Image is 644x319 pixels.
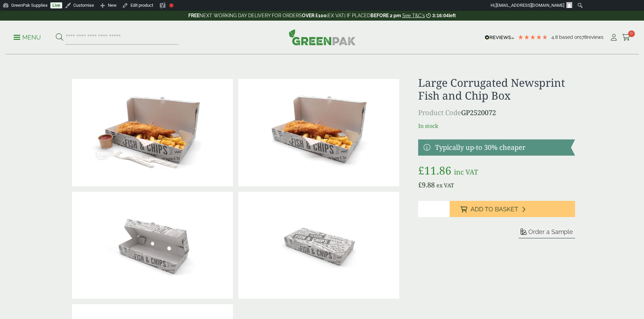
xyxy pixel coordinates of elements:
img: Large Corrugated Newsprint Fish & Chips Box With Food Variant 1 [72,79,233,186]
div: 4.78 Stars [518,34,548,40]
strong: OVER £100 [302,13,327,18]
span: reviews [587,34,603,40]
h1: Large Corrugated Newsprint Fish and Chip Box [418,76,575,102]
strong: FREE [188,13,199,18]
span: Product Code [418,108,461,117]
span: £ [418,180,422,189]
span: 3:16:04 [432,13,449,18]
span: ex VAT [436,182,454,189]
div: Focus keyphrase not set [169,3,173,7]
strong: BEFORE 2 pm [371,13,401,18]
img: Large Corrugated Newsprint Fish & Chips Box Open [72,192,233,299]
i: Cart [622,34,630,41]
bdi: 11.86 [418,163,451,178]
img: GreenPak Supplies [289,29,356,45]
span: inc VAT [454,167,478,177]
bdi: 9.88 [418,180,435,189]
span: Order a Sample [528,228,573,235]
span: [EMAIL_ADDRESS][DOMAIN_NAME] [496,3,564,8]
p: In stock [418,122,575,130]
span: £ [418,163,424,178]
img: Large Corrugated Newsprint Fish & Chips Box Closed [238,192,399,299]
a: Menu [14,33,41,40]
span: Add to Basket [471,206,518,213]
p: Menu [14,33,41,42]
span: left [449,13,456,18]
span: 0 [628,30,635,37]
a: See T&C's [402,13,425,18]
button: Add to Basket [450,201,575,217]
span: 4.8 [551,34,559,40]
span: 178 [580,34,587,40]
button: Order a Sample [519,228,575,238]
p: GP2520072 [418,108,575,118]
span: Based on [559,34,580,40]
i: My Account [610,34,618,41]
img: REVIEWS.io [485,35,514,40]
img: Large Corrugated Newsprint Fish & Chips Box With Food [238,79,399,186]
a: Live [50,2,62,8]
a: 0 [622,32,630,43]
